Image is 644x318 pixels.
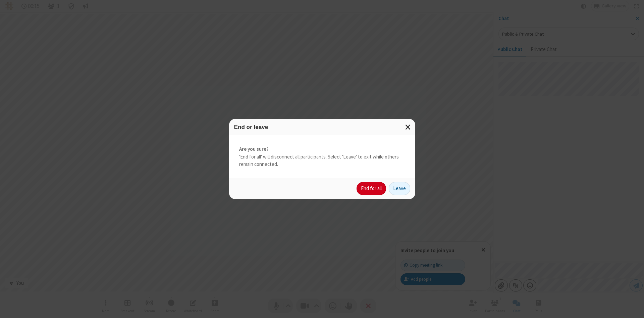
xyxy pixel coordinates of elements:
[234,124,410,130] h3: End or leave
[239,145,405,153] strong: Are you sure?
[389,182,410,195] button: Leave
[229,135,415,178] div: 'End for all' will disconnect all participants. Select 'Leave' to exit while others remain connec...
[401,119,415,135] button: Close modal
[357,182,386,195] button: End for all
